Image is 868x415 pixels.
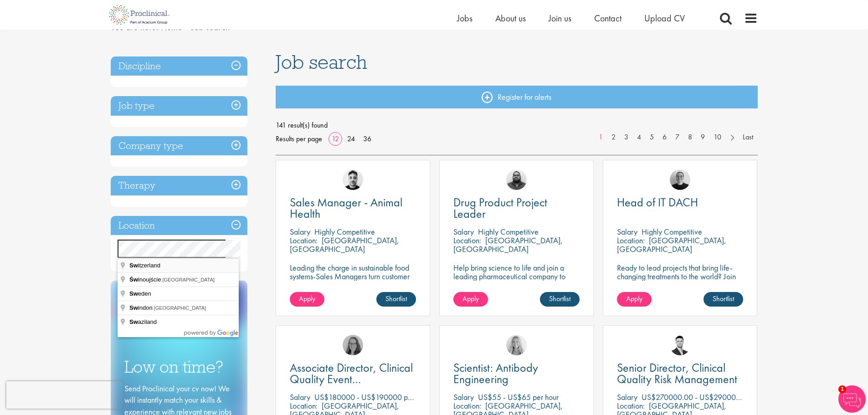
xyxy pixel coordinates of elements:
a: Scientist: Antibody Engineering [453,362,580,385]
a: Apply [290,292,324,307]
a: 9 [696,132,709,143]
span: Salary [453,392,474,402]
p: Highly Competitive [314,226,375,237]
a: Sales Manager - Animal Health [290,197,416,220]
a: Apply [617,292,652,307]
img: Ingrid Aymes [343,335,363,355]
a: Join us [549,12,571,24]
span: Results per page [276,132,322,146]
span: Location: [453,235,481,246]
span: Salary [617,226,637,237]
a: Shortlist [376,292,416,307]
a: Jobs [457,12,473,24]
a: Register for alerts [276,86,758,108]
span: Salary [290,392,310,402]
img: Dean Fisher [343,169,363,190]
span: inoujście [129,276,162,283]
a: 3 [620,132,633,143]
a: 1 [594,132,607,143]
a: Contact [594,12,621,24]
span: Location: [617,400,645,411]
span: [GEOGRAPHIC_DATA] [154,305,206,311]
span: Senior Director, Clinical Quality Risk Management [617,360,737,387]
a: Shortlist [704,292,743,307]
a: 24 [344,134,358,143]
span: Sales Manager - Animal Health [290,195,402,221]
p: [GEOGRAPHIC_DATA], [GEOGRAPHIC_DATA] [617,235,726,254]
a: 12 [329,134,342,143]
h3: Low on time? [124,358,234,376]
p: Ready to lead projects that bring life-changing treatments to the world? Join our client at the f... [617,263,743,307]
a: 6 [658,132,671,143]
a: Head of IT DACH [617,197,743,208]
span: aziland [129,318,158,325]
span: Salary [290,226,310,237]
span: Sw [129,318,138,325]
img: Chatbot [838,385,866,413]
span: [GEOGRAPHIC_DATA] [162,277,215,282]
a: 4 [632,132,646,143]
span: 141 result(s) found [276,118,758,132]
a: 10 [709,132,726,143]
a: Associate Director, Clinical Quality Event Management (GCP) [290,362,416,385]
a: Drug Product Project Leader [453,197,580,220]
span: Apply [299,294,315,303]
p: [GEOGRAPHIC_DATA], [GEOGRAPHIC_DATA] [290,235,399,254]
span: eden [129,290,153,297]
span: Salary [617,392,637,402]
p: US$270000.00 - US$290000.00 per annum [642,392,786,402]
span: Św [129,276,138,283]
p: Leading the charge in sustainable food systems-Sales Managers turn customer success into global p... [290,263,416,289]
p: Help bring science to life and join a leading pharmaceutical company to play a key role in delive... [453,263,580,307]
span: Apply [462,294,479,303]
p: Highly Competitive [642,226,702,237]
img: Shannon Briggs [506,335,527,355]
span: Salary [453,226,474,237]
h3: Company type [111,136,247,156]
span: indon [129,304,154,311]
img: Emma Pretorious [670,169,690,190]
span: Sw [129,262,138,269]
h3: Job type [111,96,247,116]
span: Head of IT DACH [617,195,698,210]
a: 2 [607,132,620,143]
span: Apply [626,294,642,303]
h3: Therapy [111,176,247,195]
span: 1 [838,385,846,393]
a: Upload CV [644,12,685,24]
a: About us [495,12,526,24]
a: 5 [645,132,658,143]
span: Sw [129,290,138,297]
h3: Discipline [111,56,247,76]
span: Scientist: Antibody Engineering [453,360,538,387]
span: Location: [290,400,318,411]
img: Ashley Bennett [506,169,527,190]
a: Shortlist [540,292,580,307]
a: Last [738,132,758,143]
h3: Location [111,216,247,236]
span: Drug Product Project Leader [453,195,547,221]
span: Job search [276,50,367,74]
a: Apply [453,292,488,307]
a: 8 [683,132,697,143]
a: 7 [671,132,684,143]
a: Senior Director, Clinical Quality Risk Management [617,362,743,385]
iframe: reCAPTCHA [6,381,123,409]
img: Joshua Godden [670,335,690,355]
p: US$180000 - US$190000 per annum [314,392,437,402]
span: Location: [453,400,481,411]
p: US$55 - US$65 per hour [478,392,559,402]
